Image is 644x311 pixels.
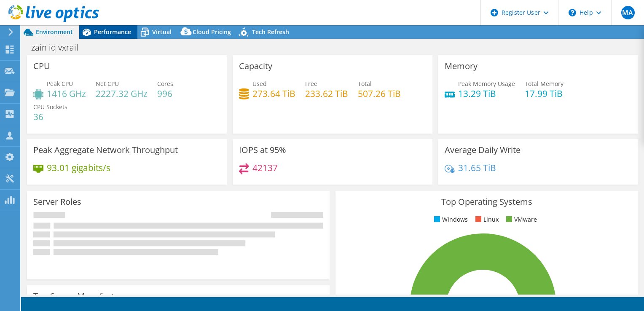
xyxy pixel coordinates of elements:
[193,28,231,36] span: Cloud Pricing
[473,215,499,224] li: Linux
[33,145,178,155] h3: Peak Aggregate Network Throughput
[305,80,317,88] span: Free
[36,28,73,36] span: Environment
[33,112,67,121] h4: 36
[239,145,286,155] h3: IOPS at 95%
[47,80,73,88] span: Peak CPU
[458,89,515,98] h4: 13.29 TiB
[94,28,131,36] span: Performance
[27,43,91,52] h1: zain iq vxrail
[252,89,295,98] h4: 273.64 TiB
[458,163,496,172] h4: 31.65 TiB
[504,215,537,224] li: VMware
[252,80,267,88] span: Used
[621,6,635,19] span: MA
[569,9,576,16] svg: \n
[33,292,135,301] h3: Top Server Manufacturers
[432,215,468,224] li: Windows
[305,89,348,98] h4: 233.62 TiB
[47,89,86,98] h4: 1416 GHz
[342,197,632,206] h3: Top Operating Systems
[157,80,173,88] span: Cores
[358,80,372,88] span: Total
[33,62,50,71] h3: CPU
[47,163,110,172] h4: 93.01 gigabits/s
[239,62,272,71] h3: Capacity
[358,89,401,98] h4: 507.26 TiB
[96,89,148,98] h4: 2227.32 GHz
[96,80,119,88] span: Net CPU
[33,197,81,206] h3: Server Roles
[157,89,173,98] h4: 996
[252,163,278,172] h4: 42137
[458,80,515,88] span: Peak Memory Usage
[445,62,478,71] h3: Memory
[525,80,563,88] span: Total Memory
[33,103,67,111] span: CPU Sockets
[445,145,521,155] h3: Average Daily Write
[525,89,563,98] h4: 17.99 TiB
[152,28,172,36] span: Virtual
[252,28,289,36] span: Tech Refresh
